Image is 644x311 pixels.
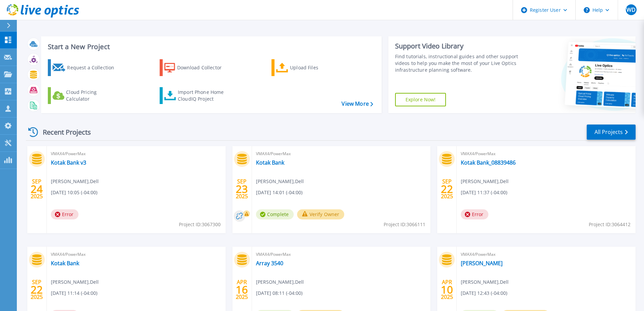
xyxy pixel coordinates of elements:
span: Error [461,209,488,219]
span: [DATE] 11:37 (-04:00) [461,189,507,196]
span: 22 [441,186,453,192]
a: Kotak Bank [256,159,284,166]
span: 22 [31,287,43,292]
a: Kotak Bank_08839486 [461,159,516,166]
a: Cloud Pricing Calculator [48,87,123,104]
a: [PERSON_NAME] [461,260,503,267]
div: Recent Projects [26,124,100,140]
span: VMAX4/PowerMax [51,251,222,258]
span: [PERSON_NAME] , Dell [461,178,509,185]
div: Import Phone Home CloudIQ Project [178,89,230,102]
div: Upload Files [290,61,344,74]
a: Request a Collection [48,59,123,76]
a: Kotak Bank v3 [51,159,86,166]
a: Explore Now! [395,93,446,106]
span: WD [626,7,636,12]
div: Support Video Library [395,42,521,50]
div: SEP 2025 [30,277,43,302]
a: Download Collector [160,59,235,76]
span: 24 [31,186,43,192]
div: Download Collector [177,61,231,74]
span: [PERSON_NAME] , Dell [256,278,304,286]
a: Array 3540 [256,260,283,267]
span: [PERSON_NAME] , Dell [51,278,99,286]
span: 10 [441,287,453,292]
div: APR 2025 [441,277,453,302]
span: VMAX4/PowerMax [461,251,632,258]
span: VMAX4/PowerMax [461,150,632,158]
span: [PERSON_NAME] , Dell [51,178,99,185]
span: VMAX4/PowerMax [51,150,222,158]
div: APR 2025 [235,277,248,302]
a: All Projects [587,125,636,140]
a: Upload Files [271,59,347,76]
span: [DATE] 12:43 (-04:00) [461,289,507,297]
span: 23 [236,186,248,192]
a: View More [342,101,373,107]
button: Verify Owner [297,209,345,219]
span: 16 [236,287,248,292]
span: Project ID: 3066111 [384,221,425,228]
div: Request a Collection [67,61,121,74]
div: SEP 2025 [235,177,248,201]
span: [PERSON_NAME] , Dell [256,178,304,185]
span: [PERSON_NAME] , Dell [461,278,509,286]
div: SEP 2025 [30,177,43,201]
a: Kotak Bank [51,260,79,267]
div: SEP 2025 [441,177,453,201]
span: Complete [256,209,294,219]
div: Find tutorials, instructional guides and other support videos to help you make the most of your L... [395,53,521,73]
span: [DATE] 11:14 (-04:00) [51,289,97,297]
h3: Start a New Project [48,43,373,50]
div: Cloud Pricing Calculator [66,89,120,102]
span: [DATE] 08:11 (-04:00) [256,289,302,297]
span: Project ID: 3064412 [589,221,631,228]
span: Project ID: 3067300 [179,221,221,228]
span: [DATE] 14:01 (-04:00) [256,189,302,196]
span: VMAX4/PowerMax [256,150,427,158]
span: VMAX4/PowerMax [256,251,427,258]
span: Error [51,209,78,219]
span: [DATE] 10:05 (-04:00) [51,189,97,196]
